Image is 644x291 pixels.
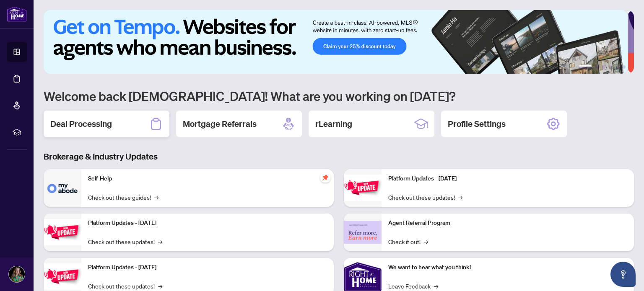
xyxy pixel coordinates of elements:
[615,65,619,69] button: 5
[9,266,25,282] img: Profile Icon
[315,118,352,130] h2: rLearning
[448,118,506,130] h2: Profile Settings
[154,193,158,202] span: →
[424,237,428,246] span: →
[388,219,627,228] p: Agent Referral Program
[388,237,428,246] a: Check it out!→
[579,65,592,69] button: 1
[610,262,636,287] button: Open asap
[388,263,627,272] p: We want to hear what you think!
[344,221,382,244] img: Agent Referral Program
[595,65,599,69] button: 2
[44,151,634,162] h3: Brokerage & Industry Updates
[44,169,81,207] img: Self-Help
[344,175,382,201] img: Platform Updates - June 23, 2025
[44,10,628,74] img: Slide 0
[88,193,158,202] a: Check out these guides!→
[609,65,612,69] button: 4
[602,65,605,69] button: 3
[622,65,626,69] button: 6
[158,281,162,291] span: →
[88,281,162,291] a: Check out these updates!→
[388,281,438,291] a: Leave Feedback→
[320,173,330,183] span: pushpin
[44,88,634,104] h1: Welcome back [DEMOGRAPHIC_DATA]! What are you working on [DATE]?
[88,237,162,246] a: Check out these updates!→
[158,237,162,246] span: →
[44,263,81,290] img: Platform Updates - July 21, 2025
[88,263,327,272] p: Platform Updates - [DATE]
[44,219,81,245] img: Platform Updates - September 16, 2025
[458,193,462,202] span: →
[50,118,112,130] h2: Deal Processing
[388,193,462,202] a: Check out these updates!→
[88,174,327,183] p: Self-Help
[7,6,27,22] img: logo
[183,118,257,130] h2: Mortgage Referrals
[88,219,327,228] p: Platform Updates - [DATE]
[434,281,438,291] span: →
[388,174,627,183] p: Platform Updates - [DATE]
